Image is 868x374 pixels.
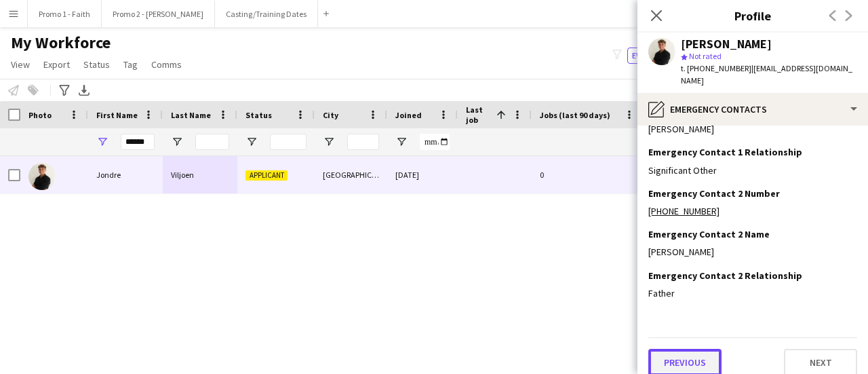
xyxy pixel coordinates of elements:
input: City Filter Input [347,134,379,150]
a: Comms [146,56,187,73]
div: [PERSON_NAME] [648,246,857,258]
span: Last job [466,105,491,125]
span: Photo [28,110,52,120]
a: View [5,56,35,73]
img: Jondre Viljoen [28,163,56,190]
span: Status [245,110,272,120]
app-action-btn: Advanced filters [56,82,73,98]
div: [PERSON_NAME] [648,123,857,135]
span: Jobs (last 90 days) [540,110,610,120]
span: Tag [123,58,138,71]
input: First Name Filter Input [121,134,155,150]
a: [PHONE_NUMBER] [648,205,719,217]
span: View [11,58,30,71]
input: Status Filter Input [270,134,307,150]
h3: Emergency Contact 2 Number [648,187,780,200]
span: | [EMAIL_ADDRESS][DOMAIN_NAME] [681,63,852,86]
span: City [323,110,338,120]
div: [DATE] [387,156,458,193]
input: Last Name Filter Input [195,134,229,150]
span: Last Name [171,110,211,120]
span: Status [83,58,110,71]
div: Emergency contacts [637,93,868,126]
div: Viljoen [163,156,237,193]
span: Not rated [689,51,722,61]
span: Joined [395,110,422,120]
button: Open Filter Menu [323,136,335,148]
app-action-btn: Export XLSX [76,82,92,98]
button: Open Filter Menu [171,136,183,148]
span: t. [PHONE_NUMBER] [681,63,751,73]
a: Status [78,56,115,73]
div: Jondre [88,156,163,193]
h3: Emergency Contact 2 Name [648,228,770,240]
a: Tag [118,56,143,73]
h3: Emergency Contact 2 Relationship [648,269,802,282]
div: 0 [532,156,644,193]
input: Joined Filter Input [420,134,450,150]
button: Casting/Training Dates [215,1,318,27]
span: My Workforce [11,33,111,53]
h3: Profile [637,7,868,24]
button: Everyone11,203 [627,48,699,64]
div: Father [648,287,857,299]
div: Significant Other [648,164,857,176]
button: Open Filter Menu [395,136,408,148]
button: Open Filter Menu [245,136,258,148]
div: [GEOGRAPHIC_DATA] [315,156,387,193]
span: First Name [96,110,138,120]
button: Promo 1 - Faith [28,1,102,27]
button: Promo 2 - [PERSON_NAME] [102,1,215,27]
a: Export [38,56,75,73]
div: [PERSON_NAME] [681,38,772,50]
span: Applicant [245,170,288,181]
span: Export [43,58,70,71]
button: Open Filter Menu [96,136,108,148]
h3: Emergency Contact 1 Relationship [648,146,802,158]
span: Comms [151,58,182,71]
